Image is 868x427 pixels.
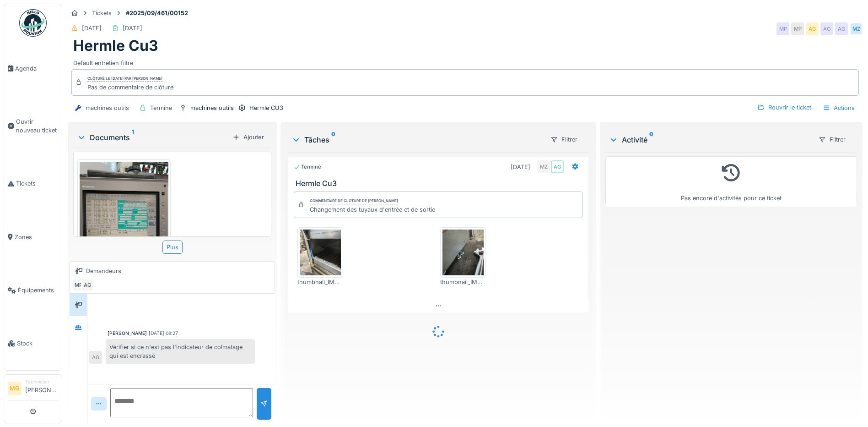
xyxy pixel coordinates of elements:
a: Ouvrir nouveau ticket [4,95,62,157]
div: AG [806,22,819,35]
div: AG [81,279,94,291]
a: MG Technicien[PERSON_NAME] [8,378,58,400]
div: MP [72,279,85,291]
div: Hermle CU3 [249,104,283,112]
div: MP [776,22,789,35]
sup: 0 [649,134,653,145]
div: MP [791,22,804,35]
sup: 0 [331,134,335,145]
div: Technicien [25,378,58,385]
span: Équipements [18,286,58,295]
div: [PERSON_NAME] [108,330,147,337]
span: Tickets [16,179,58,188]
h3: Hermle Cu3 [296,179,585,188]
div: AG [820,22,833,35]
div: MZ [537,160,550,173]
a: Agenda [4,42,62,95]
div: [DATE] [511,163,530,171]
div: Terminé [294,163,321,171]
a: Zones [4,210,62,263]
div: MZ [850,22,863,35]
div: Ajouter [229,131,268,143]
div: [DATE] [123,24,142,33]
div: [DATE] 08:27 [149,330,178,337]
div: Pas de commentaire de clôture [87,83,173,92]
div: machines outils [190,104,234,112]
div: Documents [77,132,229,143]
div: Tickets [92,9,112,17]
div: Filtrer [546,133,582,146]
a: Stock [4,317,62,370]
span: Agenda [15,64,58,73]
div: [DATE] [82,24,102,33]
div: AG [551,160,564,173]
span: Ouvrir nouveau ticket [16,117,58,135]
a: Équipements [4,264,62,317]
strong: #2025/09/461/00152 [122,9,192,17]
div: Filtrer [814,133,850,146]
li: MG [8,382,22,395]
sup: 1 [132,132,134,143]
div: Tâches [291,134,543,145]
div: Rouvrir le ticket [754,101,815,114]
div: Activité [609,134,811,145]
div: Plus [162,241,183,254]
div: AG [89,351,102,364]
img: h536j405x3us2ywmy8xnkksjk994 [300,230,341,275]
div: Actions [819,101,859,115]
div: Commentaire de clôture de [PERSON_NAME] [310,198,398,204]
div: thumbnail_IMG_4664.jpg [440,278,486,286]
div: Pas encore d'activités pour ce ticket [611,160,851,203]
div: Default entretien filtre [73,55,857,67]
img: Badge_color-CXgf-gQk.svg [19,9,47,37]
div: Changement des tuyaux d'entrée et de sortie [310,205,435,214]
div: Vérifier si ce n'est pas l'indicateur de colmatage qui est encrassé [106,339,255,364]
a: Tickets [4,157,62,210]
div: Terminé [150,104,172,112]
div: Demandeurs [86,267,121,275]
li: [PERSON_NAME] [25,378,58,398]
div: Clôturé le [DATE] par [PERSON_NAME] [87,76,162,82]
img: zrozqqjbgxu40u0un0nbgkqiwdj5 [442,230,484,275]
div: AG [835,22,848,35]
img: xdpqnzyojy3genvdfizl3a95r6t9 [80,162,168,280]
h1: Hermle Cu3 [73,37,158,55]
div: thumbnail_IMG_4663.jpg [297,278,343,286]
span: Zones [15,233,58,241]
div: machines outils [86,104,129,112]
span: Stock [17,339,58,348]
